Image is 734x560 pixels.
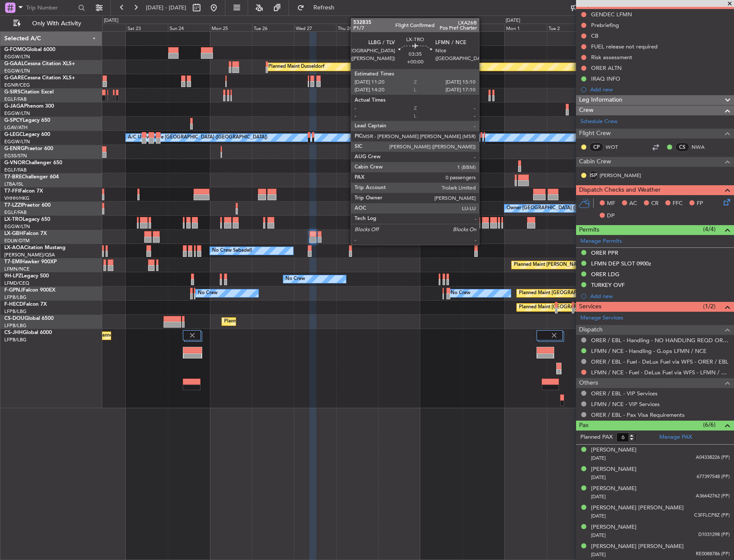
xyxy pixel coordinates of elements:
[4,118,50,123] a: G-SPCYLegacy 650
[591,271,619,278] div: ORER LDG
[696,454,730,461] span: A04338226 (PP)
[168,24,210,31] div: Sun 24
[600,172,641,179] a: [PERSON_NAME]
[4,217,23,222] span: LX-TRO
[591,494,606,500] span: [DATE]
[420,24,462,31] div: Sat 30
[607,212,615,220] span: DP
[4,175,22,180] span: T7-BRE
[698,531,730,539] span: D1031298 (PP)
[4,47,26,52] span: G-FOMO
[589,171,598,180] div: ISP
[462,24,504,31] div: Sun 31
[4,330,52,335] a: CS-JHHGlobal 6000
[4,274,49,279] a: 9H-LPZLegacy 500
[128,131,267,144] div: A/C Unavailable [GEOGRAPHIC_DATA] ([GEOGRAPHIC_DATA])
[675,142,689,152] div: CS
[4,104,54,109] a: G-JAGAPhenom 300
[4,90,54,95] a: G-SIRSCitation Excel
[591,485,637,493] div: [PERSON_NAME]
[591,400,660,408] a: LFMN / NCE - VIP Services
[591,369,730,376] a: LFMN / NCE - Fuel - DeLux Fuel via WFS - LFMN / NCE
[9,17,93,30] button: Only With Activity
[703,420,716,429] span: (6/6)
[579,95,622,105] span: Leg Information
[692,143,711,151] a: NWA
[579,157,611,167] span: Cabin Crew
[591,64,622,72] div: ORER ALTN
[580,314,623,322] a: Manage Services
[591,465,637,474] div: [PERSON_NAME]
[4,203,51,208] a: T7-LZZIPraetor 600
[590,86,730,93] div: Add new
[697,199,703,208] span: FP
[579,185,661,195] span: Dispatch Checks and Weather
[4,203,22,208] span: T7-LZZI
[579,129,611,138] span: Flight Crew
[210,24,252,31] div: Mon 25
[294,24,336,31] div: Wed 27
[4,195,30,202] a: VHHH/HKG
[4,138,30,145] a: EGGW/LTN
[4,124,27,131] a: LGAV/ATH
[591,260,651,267] div: LFMN DEP SLOT 0900z
[579,105,594,115] span: Crew
[591,446,637,455] div: [PERSON_NAME]
[579,378,598,388] span: Others
[4,90,21,95] span: G-SIRS
[629,199,637,208] span: AC
[4,132,23,137] span: G-LEGC
[591,513,606,519] span: [DATE]
[591,455,606,461] span: [DATE]
[4,75,75,81] a: G-GARECessna Citation XLS+
[4,288,55,293] a: F-GPNJFalcon 900EX
[519,287,654,300] div: Planned Maint [GEOGRAPHIC_DATA] ([GEOGRAPHIC_DATA])
[4,252,55,258] a: [PERSON_NAME]/QSA
[550,331,558,339] img: gray-close.svg
[591,21,619,29] div: Prebriefing
[4,110,30,117] a: EGGW/LTN
[590,292,730,300] div: Add new
[673,199,682,208] span: FFC
[4,132,50,137] a: G-LEGCLegacy 600
[4,322,27,329] a: LFPB/LBG
[579,225,599,235] span: Permits
[4,160,62,166] a: G-VNORChallenger 650
[651,199,658,208] span: CR
[4,189,19,194] span: T7-FFI
[591,281,625,289] div: TURKEY OVF
[591,43,658,50] div: FUEL release not required
[4,68,30,74] a: EGGW/LTN
[4,175,59,180] a: T7-BREChallenger 604
[26,1,76,14] input: Trip Number
[580,237,622,246] a: Manage Permits
[4,189,43,194] a: T7-FFIFalcon 7X
[306,5,342,11] span: Refresh
[506,17,520,24] div: [DATE]
[268,60,325,73] div: Planned Maint Dusseldorf
[591,54,632,61] div: Risk assessment
[378,24,420,31] div: Fri 29
[4,160,25,166] span: G-VNOR
[4,181,24,187] a: LTBA/ISL
[4,61,75,66] a: G-GAALCessna Citation XLS+
[607,199,615,208] span: MF
[591,504,684,512] div: [PERSON_NAME] [PERSON_NAME]
[146,4,186,12] span: [DATE] - [DATE]
[697,473,730,481] span: 677397548 (PP)
[659,433,692,442] a: Manage PAX
[696,493,730,500] span: A36642762 (PP)
[4,61,24,66] span: G-GAAL
[591,390,658,397] a: ORER / EBL - VIP Services
[519,301,654,314] div: Planned Maint [GEOGRAPHIC_DATA] ([GEOGRAPHIC_DATA])
[4,167,27,173] a: EGLF/FAB
[252,24,294,31] div: Tue 26
[606,143,625,151] a: WOT
[4,118,23,123] span: G-SPCY
[591,411,685,418] a: ORER / EBL - Pax Visa Requirements
[4,288,23,293] span: F-GPNJ
[4,316,24,321] span: CS-DOU
[4,302,23,307] span: F-HECD
[4,294,27,301] a: LFPB/LBG
[4,104,24,109] span: G-JAGA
